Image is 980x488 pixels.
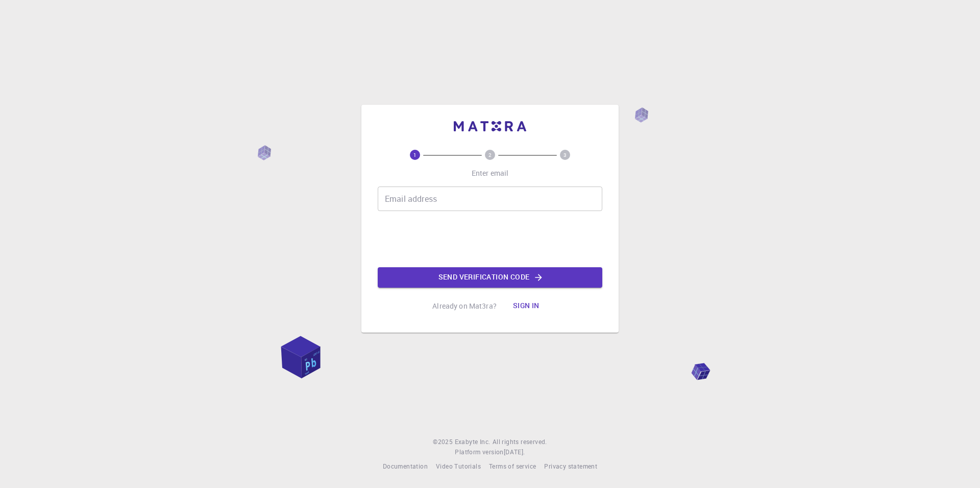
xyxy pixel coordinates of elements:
[412,219,568,259] iframe: reCAPTCHA
[505,296,548,316] button: Sign in
[455,447,503,457] span: Platform version
[544,462,597,470] span: Privacy statement
[455,437,491,446] span: Exabyte Inc.
[504,448,525,456] span: [DATE] .
[493,437,547,447] span: All rights reserved.
[472,168,509,178] p: Enter email
[436,462,481,470] span: Video Tutorials
[489,462,536,470] span: Terms of service
[432,301,497,311] p: Already on Mat3ra?
[383,462,428,470] span: Documentation
[413,151,416,158] text: 1
[436,461,481,472] a: Video Tutorials
[433,437,454,447] span: © 2025
[488,151,492,158] text: 2
[489,461,536,472] a: Terms of service
[544,461,597,472] a: Privacy statement
[504,447,525,457] a: [DATE].
[563,151,567,158] text: 3
[383,461,428,472] a: Documentation
[455,437,491,447] a: Exabyte Inc.
[378,267,602,288] button: Send verification code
